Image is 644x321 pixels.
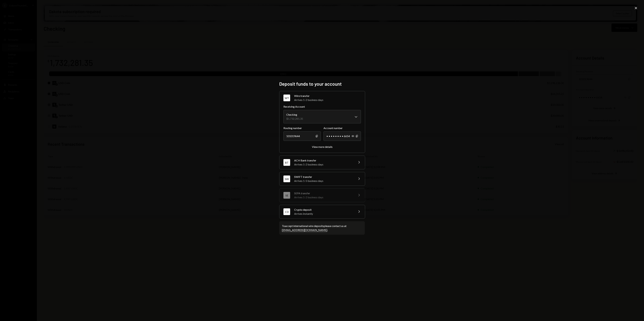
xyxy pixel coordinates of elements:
[283,95,290,101] div: WT
[283,105,361,109] label: Receiving Account
[294,191,353,195] div: SEPA transfer
[324,126,361,130] label: Account number
[294,94,361,98] div: Wire transfer
[283,131,321,141] div: 101019644
[312,145,333,149] button: View more details
[294,162,353,166] div: Arrives 1-2 business days
[279,172,365,186] button: SWSWIFT transferArrives 1-5 business days
[283,126,321,130] label: Routing number
[279,156,365,169] button: BTACH Bank transferArrives 1-2 business days
[294,175,353,179] div: SWIFT transfer
[283,208,290,215] div: CD
[294,212,353,216] div: Arrives instantly
[294,195,353,199] div: Arrives 1-2 business days
[282,228,327,232] a: [EMAIL_ADDRESS][DOMAIN_NAME]
[294,208,353,212] div: Crypto deposit
[294,179,353,183] div: Arrives 1-5 business days
[283,110,361,123] button: Receiving Account
[294,98,361,102] div: Arrives 1-2 business days
[283,192,290,199] div: SE
[279,205,365,218] button: CDCrypto depositArrives instantly
[279,91,365,105] button: WTWire transferArrives 1-2 business days
[282,224,362,232] div: To accept international wire deposits please contact us at .
[324,131,361,141] div: • • • • • • • • 6654
[279,81,365,87] h2: Deposit funds to your account
[283,105,361,149] div: WTWire transferArrives 1-2 business days
[283,159,290,166] div: BT
[294,158,353,162] div: ACH Bank transfer
[283,176,290,182] div: SW
[279,189,365,202] button: SESEPA transferArrives 1-2 business days
[312,145,333,148] div: View more details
